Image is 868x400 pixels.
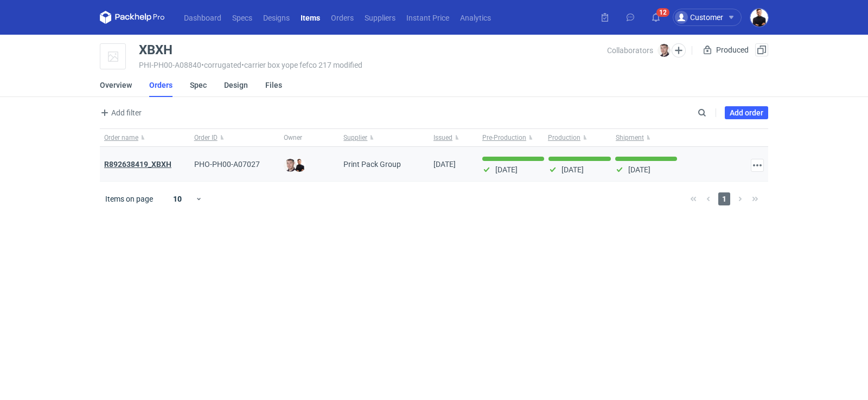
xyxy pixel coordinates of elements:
[98,106,142,119] button: Add filter
[695,106,730,119] input: Search
[628,165,650,174] p: [DATE]
[293,159,306,172] img: Tomasz Kubiak
[190,73,207,97] a: Spec
[160,191,195,207] div: 10
[284,159,297,172] img: Maciej Sikora
[718,192,730,205] span: 1
[104,133,138,142] span: Order name
[433,160,456,169] span: 23/07/2025
[658,44,671,57] img: Maciej Sikora
[401,11,455,24] a: Instant Price
[455,11,496,24] a: Analytics
[755,43,768,56] button: Duplicate Item
[139,61,607,69] div: PHI-PH00-A08840
[339,129,429,146] button: Supplier
[701,43,751,56] div: Produced
[478,129,546,146] button: Pre-Production
[725,106,768,119] a: Add order
[482,133,526,142] span: Pre-Production
[429,129,478,146] button: Issued
[100,11,165,24] svg: Packhelp Pro
[561,165,584,174] p: [DATE]
[614,129,681,146] button: Shipment
[546,129,614,146] button: Production
[616,133,644,142] span: Shipment
[548,133,580,142] span: Production
[139,43,173,56] div: XBXH
[647,9,665,26] button: 12
[265,73,282,97] a: Files
[359,11,401,24] a: Suppliers
[178,11,227,24] a: Dashboard
[343,159,401,170] span: Print Pack Group
[750,9,768,27] img: Tomasz Kubiak
[104,160,171,169] a: R892638419_XBXH
[295,11,325,24] a: Items
[339,147,429,182] div: Print Pack Group
[224,73,248,97] a: Design
[675,11,723,24] div: Customer
[325,11,359,24] a: Orders
[149,73,173,97] a: Orders
[98,106,142,119] span: Add filter
[672,43,686,57] button: Edit collaborators
[194,133,218,142] span: Order ID
[673,9,750,26] button: Customer
[227,11,258,24] a: Specs
[607,46,653,55] span: Collaborators
[100,129,190,146] button: Order name
[751,159,764,172] button: Actions
[258,11,295,24] a: Designs
[100,73,132,97] a: Overview
[241,61,362,69] span: • carrier box yope fefco 217 modified
[201,61,241,69] span: • corrugated
[284,133,302,142] span: Owner
[343,133,367,142] span: Supplier
[495,165,518,174] p: [DATE]
[194,160,260,169] span: PHO-PH00-A07027
[190,129,280,146] button: Order ID
[105,193,153,204] span: Items on page
[433,133,452,142] span: Issued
